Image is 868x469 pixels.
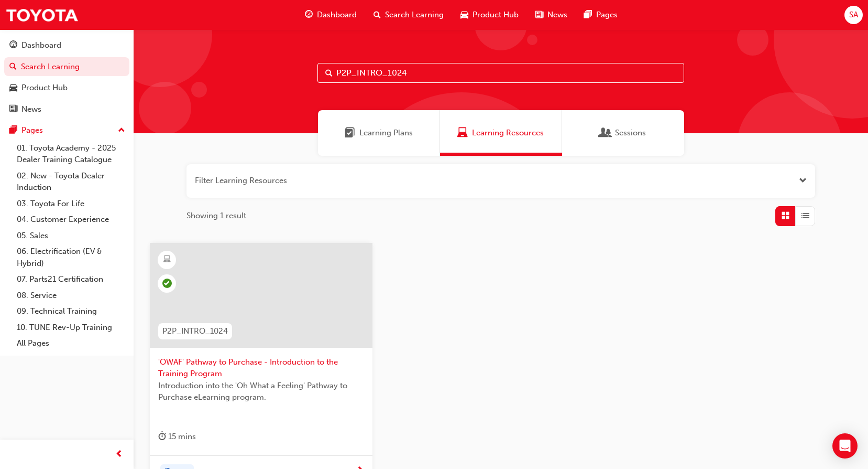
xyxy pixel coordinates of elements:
[13,287,129,304] a: 08. Service
[9,62,17,72] span: search-icon
[782,210,789,222] span: Grid
[547,9,567,21] span: News
[4,57,129,77] a: Search Learning
[345,127,355,139] span: Learning Plans
[473,9,519,21] span: Product Hub
[596,9,618,21] span: Pages
[4,34,129,121] button: DashboardSearch LearningProduct HubNews
[325,67,333,79] span: Search
[162,325,228,337] span: P2P_INTRO_1024
[158,430,196,443] div: 15 mins
[849,9,858,21] span: SA
[186,210,246,222] span: Showing 1 result
[163,253,171,267] span: learningResourceType_ELEARNING-icon
[359,127,413,139] span: Learning Plans
[115,448,123,461] span: prev-icon
[21,124,43,136] div: Pages
[9,105,17,114] span: news-icon
[158,430,166,443] span: duration-icon
[615,127,646,139] span: Sessions
[318,110,440,156] a: Learning PlansLearning Plans
[365,4,452,26] a: search-iconSearch Learning
[317,9,357,21] span: Dashboard
[118,124,125,137] span: up-icon
[305,8,313,22] span: guage-icon
[317,63,684,83] input: Search...
[373,8,381,22] span: search-icon
[13,196,129,212] a: 03. Toyota For Life
[9,126,17,135] span: pages-icon
[13,228,129,244] a: 05. Sales
[9,41,17,50] span: guage-icon
[385,9,444,21] span: Search Learning
[21,103,41,115] div: News
[13,168,129,196] a: 02. New - Toyota Dealer Induction
[13,243,129,271] a: 06. Electrification (EV & Hybrid)
[535,8,543,22] span: news-icon
[13,140,129,168] a: 01. Toyota Academy - 2025 Dealer Training Catalogue
[801,210,809,222] span: List
[527,4,576,26] a: news-iconNews
[13,303,129,319] a: 09. Technical Training
[452,4,527,26] a: car-iconProduct Hub
[13,271,129,287] a: 07. Parts21 Certification
[13,335,129,351] a: All Pages
[4,121,129,140] button: Pages
[21,39,61,51] div: Dashboard
[4,78,129,98] a: Product Hub
[4,36,129,55] a: Dashboard
[5,3,79,27] img: Trak
[162,279,172,288] span: learningRecordVerb_COMPLETE-icon
[13,211,129,228] a: 04. Customer Experience
[562,110,684,156] a: SessionsSessions
[584,8,592,22] span: pages-icon
[158,356,364,380] span: 'OWAF' Pathway to Purchase - Introduction to the Training Program
[4,100,129,119] a: News
[799,175,807,187] button: Open the filter
[844,6,863,24] button: SA
[576,4,626,26] a: pages-iconPages
[457,127,468,139] span: Learning Resources
[440,110,562,156] a: Learning ResourcesLearning Resources
[13,319,129,336] a: 10. TUNE Rev-Up Training
[21,82,68,94] div: Product Hub
[460,8,468,22] span: car-icon
[9,83,17,93] span: car-icon
[472,127,544,139] span: Learning Resources
[296,4,365,26] a: guage-iconDashboard
[158,380,364,403] span: Introduction into the 'Oh What a Feeling' Pathway to Purchase eLearning program.
[832,433,858,459] div: Open Intercom Messenger
[600,127,611,139] span: Sessions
